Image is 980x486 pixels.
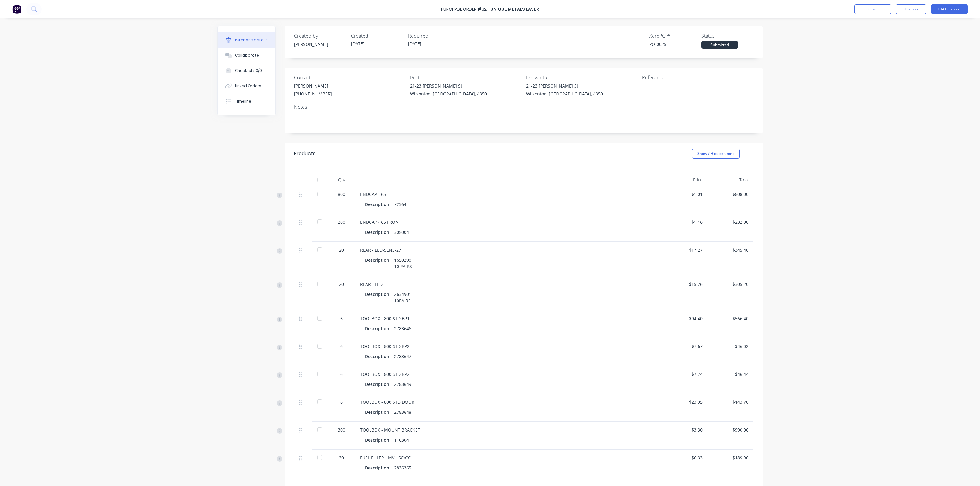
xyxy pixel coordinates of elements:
div: 20 [333,281,350,287]
div: Contact [294,74,405,81]
div: 30 [333,454,350,461]
div: ENDCAP - 65 FRONT [360,219,657,225]
div: 20 [333,247,350,253]
div: Collaborate [235,53,259,58]
div: Description [365,256,394,264]
div: Description [365,408,394,417]
div: ENDCAP - 65 [360,191,657,197]
div: $7.74 [666,371,703,377]
div: Created [351,32,403,39]
div: $189.90 [712,454,748,461]
div: Qty [328,174,355,186]
div: TOOLBOX - 800 STD BP2 [360,343,657,350]
div: Xero PO # [649,32,701,39]
button: Collaborate [218,48,275,63]
div: 300 [333,427,350,433]
button: Close [854,4,891,14]
div: Price [661,174,707,186]
div: $232.00 [712,219,748,225]
div: REAR - LED [360,281,657,287]
div: FUEL FILLER - MV - SC/CC [360,454,657,461]
div: Reference [642,74,753,81]
div: Wilsonton, [GEOGRAPHIC_DATA], 4350 [410,91,487,97]
div: $3.30 [666,427,703,433]
div: $990.00 [712,427,748,433]
div: 1650290 10 PAIRS [394,256,412,271]
div: Description [365,324,394,333]
div: Notes [294,103,753,110]
div: Deliver to [526,74,638,81]
div: TOOLBOX - 800 STD BP2 [360,371,657,377]
div: [PERSON_NAME] [294,83,332,89]
div: Description [365,200,394,209]
div: Wilsonton, [GEOGRAPHIC_DATA], 4350 [526,91,603,97]
div: TOOLBOX - 800 STD DOOR [360,399,657,405]
div: Products [294,150,315,157]
div: $46.02 [712,343,748,350]
div: $566.40 [712,315,748,322]
div: Description [365,228,394,237]
div: 200 [333,219,350,225]
div: 72364 [394,200,406,209]
div: Total [707,174,753,186]
button: Checklists 0/0 [218,63,275,78]
img: Factory [12,5,21,14]
div: Timeline [235,99,251,104]
div: [PHONE_NUMBER] [294,91,332,97]
div: 6 [333,399,350,405]
div: 6 [333,315,350,322]
a: UNIQUE METALS LASER [490,6,539,12]
div: 2783648 [394,408,411,417]
div: 2783646 [394,324,411,333]
div: $15.26 [666,281,703,287]
div: PO-0025 [649,41,701,47]
button: Options [896,4,926,14]
div: Description [365,290,394,299]
div: $143.70 [712,399,748,405]
div: $1.01 [666,191,703,197]
button: Timeline [218,94,275,109]
div: [PERSON_NAME] [294,41,346,47]
div: TOOLBOX - 800 STD BP1 [360,315,657,322]
button: Linked Orders [218,78,275,94]
div: $345.40 [712,247,748,253]
div: $1.16 [666,219,703,225]
div: $6.33 [666,454,703,461]
div: 305004 [394,228,409,237]
div: 6 [333,343,350,350]
div: $7.67 [666,343,703,350]
div: $46.44 [712,371,748,377]
button: Purchase details [218,32,275,48]
div: TOOLBOX - MOUNT BRACKET [360,427,657,433]
div: Required [408,32,460,39]
div: Status [701,32,753,39]
button: Edit Purchase [931,4,968,14]
div: $94.40 [666,315,703,322]
div: 800 [333,191,350,197]
div: Checklists 0/0 [235,68,262,73]
div: 21-23 [PERSON_NAME] St [526,83,603,89]
div: Created by [294,32,346,39]
div: Linked Orders [235,83,261,89]
div: REAR - LED-SENS-27 [360,247,657,253]
div: 116304 [394,436,409,444]
div: 2836365 [394,463,411,472]
div: 2783647 [394,352,411,361]
div: 21-23 [PERSON_NAME] St [410,83,487,89]
div: Purchase details [235,37,268,43]
div: Description [365,380,394,389]
div: 2634901 10PAIRS [394,290,411,305]
div: $23.95 [666,399,703,405]
div: Bill to [410,74,522,81]
div: Submitted [701,41,738,49]
div: Description [365,352,394,361]
div: 6 [333,371,350,377]
div: Purchase Order #32 - [441,6,490,13]
div: Description [365,463,394,472]
div: $305.20 [712,281,748,287]
div: $808.00 [712,191,748,197]
button: Show / Hide columns [692,149,740,159]
div: 2783649 [394,380,411,389]
div: $17.27 [666,247,703,253]
div: Description [365,436,394,444]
